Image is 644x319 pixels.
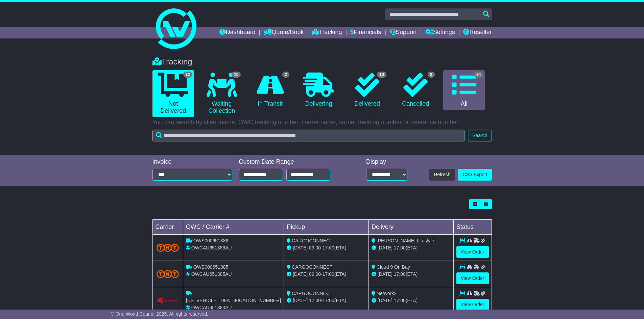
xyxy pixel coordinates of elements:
[292,264,333,270] span: CARGOCONNECT
[193,238,229,243] span: OWS000651386
[186,298,281,303] span: [US_VEHICLE_IDENTIFICATION_NUMBER]
[312,27,342,38] a: Tracking
[323,298,334,303] span: 17:00
[456,299,489,311] a: View Order
[287,244,366,251] div: - (ETA)
[394,298,406,303] span: 17:00
[366,158,407,166] div: Display
[394,245,406,250] span: 17:00
[232,72,241,78] span: 10
[157,297,179,304] img: Couriers_Please.png
[183,220,284,235] td: OWC / Carrier #
[378,245,392,250] span: [DATE]
[443,70,485,110] a: 24 All
[309,245,321,250] span: 09:00
[323,245,334,250] span: 17:00
[191,271,232,277] span: OWCAU651385AU
[372,244,451,251] div: (ETA)
[456,272,489,284] a: View Order
[282,72,289,78] span: 2
[219,27,256,38] a: Dashboard
[463,27,492,38] a: Reseller
[372,271,451,278] div: (ETA)
[377,238,434,243] span: [PERSON_NAME] Lifestyle
[394,271,406,277] span: 17:00
[425,27,455,38] a: Settings
[152,70,194,117] a: 12 Not Delivered
[249,70,291,110] a: 2 In Transit
[157,244,179,252] img: TNT_Domestic.png
[378,298,392,303] span: [DATE]
[474,72,483,78] span: 24
[377,72,386,78] span: 10
[287,271,366,278] div: - (ETA)
[372,297,451,304] div: (ETA)
[377,291,397,296] span: Network2
[323,271,334,277] span: 17:00
[183,72,192,78] span: 12
[152,220,183,235] td: Carrier
[453,220,492,235] td: Status
[293,298,308,303] span: [DATE]
[284,220,369,235] td: Pickup
[350,27,381,38] a: Financials
[111,311,209,317] span: © One World Courier 2025. All rights reserved.
[428,72,435,78] span: 2
[377,264,410,270] span: Cloud 9 On Bay
[458,169,492,181] a: CSV Export
[292,291,333,296] span: CARGOCONNECT
[368,220,453,235] td: Delivery
[378,271,392,277] span: [DATE]
[293,271,308,277] span: [DATE]
[191,305,232,310] span: OWCAU651383AU
[395,70,436,110] a: 2 Cancelled
[287,297,366,304] div: - (ETA)
[309,298,321,303] span: 17:00
[298,70,339,110] a: Delivering
[157,270,179,278] img: TNT_Domestic.png
[292,238,333,243] span: CARGOCONNECT
[346,70,388,110] a: 10 Delivered
[191,245,232,250] span: OWCAU651386AU
[152,119,492,126] p: You can search by client name, OWC tracking number, carrier name, carrier tracking number or refe...
[309,271,321,277] span: 09:00
[239,158,348,166] div: Custom Date Range
[149,57,495,67] div: Tracking
[293,245,308,250] span: [DATE]
[193,264,229,270] span: OWS000651385
[468,130,492,141] button: Search
[201,70,242,117] a: 10 Waiting Collection
[389,27,417,38] a: Support
[429,169,455,181] button: Refresh
[152,158,232,166] div: Invoice
[264,27,304,38] a: Quote/Book
[456,246,489,258] a: View Order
